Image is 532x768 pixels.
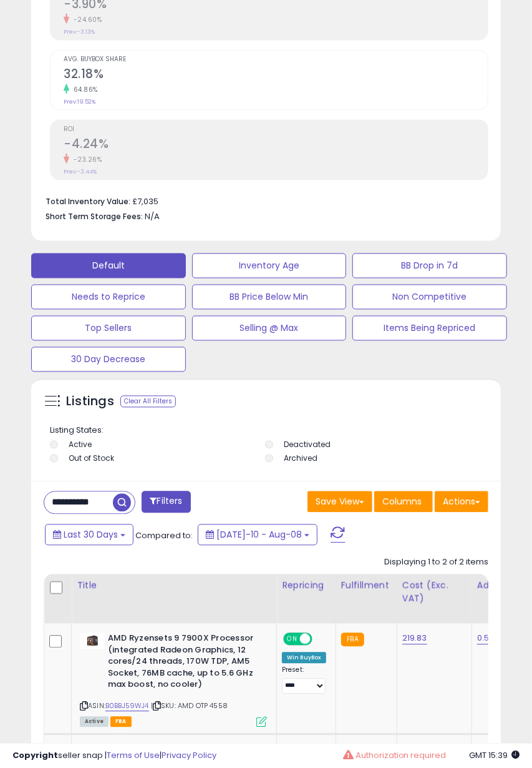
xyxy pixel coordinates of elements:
button: Top Sellers [31,316,186,341]
b: AMD Ryzensets 9 7900X Processor (integrated Radeon Graphics, 12 cores/24 threads, 170W TDP, AM5 S... [108,633,259,694]
label: Active [69,440,92,450]
button: Selling @ Max [192,316,347,341]
button: Actions [435,491,488,513]
span: | SKU: AMD OTP 4558 [151,701,228,711]
button: Needs to Reprice [31,285,186,310]
span: Compared to: [135,530,193,542]
span: Columns [382,496,422,508]
div: Fulfillment [341,579,392,593]
div: Repricing [282,579,331,593]
strong: Copyright [12,749,58,761]
button: Non Competitive [352,285,507,310]
div: seller snap | | [12,750,216,762]
b: Total Inventory Value: [46,196,130,207]
span: ROI [64,126,488,133]
p: Listing States: [50,425,485,437]
button: Filters [142,491,190,513]
div: Cost (Exc. VAT) [402,579,467,606]
span: 2025-09-8 15:39 GMT [469,749,520,761]
div: Preset: [282,666,326,694]
li: £7,035 [46,193,479,208]
span: ON [284,634,300,645]
div: ASIN: [80,633,267,726]
a: 0.50 [477,633,495,645]
button: 30 Day Decrease [31,347,186,372]
small: Prev: 19.52% [64,98,95,106]
a: B0BBJ59WJ4 [105,701,149,712]
img: 21Y0D+8QpOL._SL40_.jpg [80,633,105,649]
button: Last 30 Days [45,524,133,546]
button: [DATE]-10 - Aug-08 [198,524,317,546]
button: Default [31,254,186,278]
span: All listings currently available for purchase on Amazon [80,717,109,727]
div: Clear All Filters [120,396,176,408]
span: OFF [311,634,331,645]
button: BB Drop in 7d [352,254,507,278]
label: Archived [284,453,317,464]
b: Short Term Storage Fees: [46,211,143,222]
button: Save View [307,491,372,513]
span: Last 30 Days [64,529,118,541]
button: Items Being Repriced [352,316,507,341]
small: -24.60% [69,15,102,24]
small: -23.26% [69,155,102,164]
button: Columns [374,491,433,513]
h5: Listings [66,393,114,411]
div: Win BuyBox [282,652,326,664]
div: Title [77,579,271,593]
h2: -4.24% [64,137,488,154]
button: Inventory Age [192,254,347,278]
label: Out of Stock [69,453,114,464]
span: FBA [110,717,132,727]
div: Displaying 1 to 2 of 2 items [384,557,488,569]
a: Terms of Use [107,749,160,761]
small: 64.86% [69,85,98,94]
small: FBA [341,633,364,647]
a: 219.83 [402,633,427,645]
span: [DATE]-10 - Aug-08 [216,529,302,541]
small: Prev: -3.13% [64,28,95,36]
span: N/A [145,210,160,222]
button: BB Price Below Min [192,285,347,310]
a: Privacy Policy [162,749,216,761]
h2: 32.18% [64,67,488,84]
span: Avg. Buybox Share [64,56,488,63]
small: Prev: -3.44% [64,168,97,175]
label: Deactivated [284,440,331,450]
